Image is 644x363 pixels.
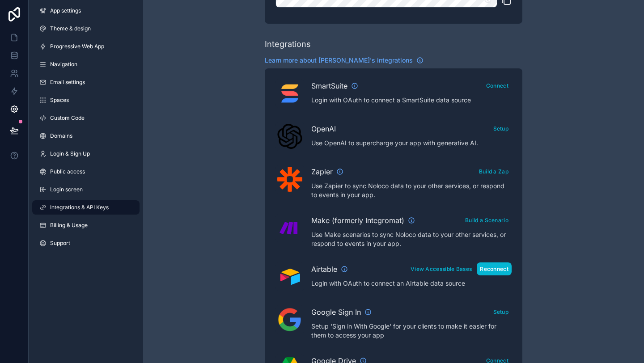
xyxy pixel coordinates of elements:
p: Use OpenAI to supercharge your app with generative AI. [311,139,512,148]
a: Email settings [32,75,140,89]
span: Login screen [50,186,83,193]
span: Spaces [50,97,69,104]
p: Use Zapier to sync Noloco data to your other services, or respond to events in your app. [311,181,512,199]
button: Setup [490,305,512,318]
a: View Accessible Bases [407,264,475,273]
img: Google Sign In [277,307,302,332]
span: Progressive Web App [50,43,104,50]
span: Theme & design [50,25,91,32]
a: App settings [32,4,140,18]
p: Login with OAuth to connect an Airtable data source [311,279,512,288]
span: Navigation [50,61,77,68]
a: Progressive Web App [32,39,140,54]
button: Reconnect [477,262,512,275]
a: Learn more about [PERSON_NAME]'s integrations [265,56,424,65]
button: View Accessible Bases [407,262,475,275]
div: Integrations [265,38,311,51]
a: Public access [32,165,140,179]
span: Login & Sign Up [50,150,90,157]
a: Build a Zap [476,166,512,175]
span: Integrations & API Keys [50,204,109,211]
a: Support [32,236,140,250]
span: Public access [50,168,85,175]
p: Setup 'Sign in With Google' for your clients to make it easier for them to access your app [311,322,512,340]
span: Custom Code [50,114,85,122]
p: Login with OAuth to connect a SmartSuite data source [311,96,512,105]
img: SmartSuite [277,81,302,106]
span: Email settings [50,79,85,86]
span: Airtable [311,264,337,274]
a: Setup [490,307,512,316]
span: Zapier [311,166,333,177]
img: Make (formerly Integromat) [277,215,302,241]
span: OpenAI [311,123,336,134]
span: Domains [50,132,72,139]
a: Navigation [32,57,140,72]
button: Build a Zap [476,165,512,178]
button: Setup [490,122,512,135]
span: Support [50,240,70,247]
button: Build a Scenario [462,214,512,227]
a: Build a Scenario [462,215,512,224]
a: Custom Code [32,111,140,125]
span: Learn more about [PERSON_NAME]'s integrations [265,56,413,65]
span: Billing & Usage [50,222,88,229]
span: Make (formerly Integromat) [311,215,404,226]
a: Connect [483,80,512,89]
a: Billing & Usage [32,218,140,232]
span: SmartSuite [311,80,347,91]
a: Theme & design [32,21,140,36]
span: App settings [50,7,81,14]
img: OpenAI [277,124,302,149]
a: Setup [490,123,512,132]
a: Login screen [32,182,140,197]
a: Reconnect [477,264,512,273]
a: Integrations & API Keys [32,200,140,215]
a: Domains [32,129,140,143]
a: Spaces [32,93,140,107]
button: Connect [483,79,512,92]
p: Use Make scenarios to sync Noloco data to your other services, or respond to events in your app. [311,230,512,248]
a: Login & Sign Up [32,147,140,161]
span: Google Sign In [311,307,361,317]
img: Airtable [277,269,302,285]
img: Zapier [277,167,302,192]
